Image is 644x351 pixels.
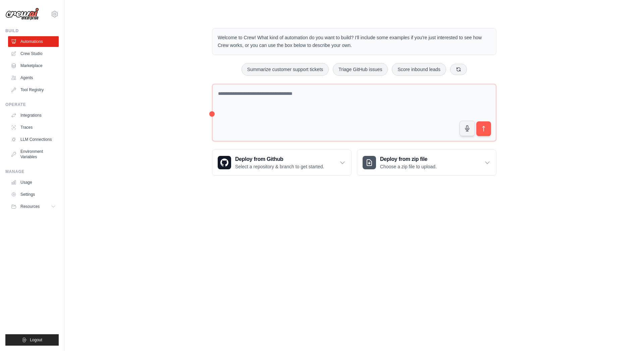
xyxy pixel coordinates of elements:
[5,8,39,20] img: Logo
[8,146,59,162] a: Environment Variables
[20,204,40,209] span: Resources
[333,63,388,76] button: Triage GitHub issues
[8,201,59,212] button: Resources
[235,155,324,163] h3: Deploy from Github
[8,48,59,59] a: Crew Studio
[8,110,59,121] a: Integrations
[392,63,446,76] button: Score inbound leads
[218,34,491,49] p: Welcome to Crew! What kind of automation do you want to build? I'll include some examples if you'...
[5,334,59,346] button: Logout
[8,189,59,200] a: Settings
[8,60,59,71] a: Marketplace
[8,84,59,95] a: Tool Registry
[5,169,59,174] div: Manage
[235,163,324,170] p: Select a repository & branch to get started.
[380,163,437,170] p: Choose a zip file to upload.
[241,63,329,76] button: Summarize customer support tickets
[8,36,59,47] a: Automations
[380,155,437,163] h3: Deploy from zip file
[8,177,59,188] a: Usage
[5,28,59,34] div: Build
[8,134,59,145] a: LLM Connections
[8,122,59,133] a: Traces
[8,72,59,83] a: Agents
[30,337,42,343] span: Logout
[5,102,59,107] div: Operate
